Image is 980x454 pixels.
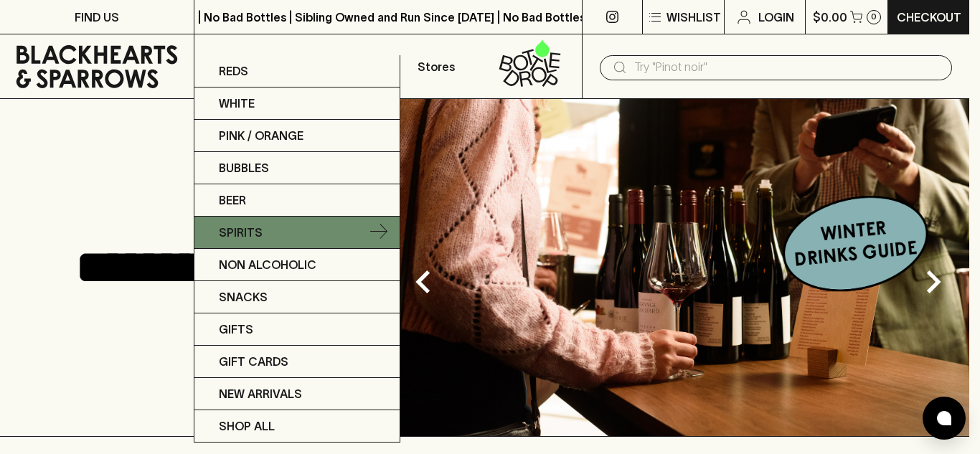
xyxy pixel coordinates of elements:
a: Gifts [194,313,400,346]
a: Snacks [194,281,400,313]
img: bubble-icon [937,411,951,425]
p: Pink / Orange [219,127,303,144]
p: New Arrivals [219,385,302,402]
a: Gift Cards [194,346,400,378]
p: White [219,95,255,112]
p: Bubbles [219,159,269,176]
p: Snacks [219,288,268,306]
a: Beer [194,184,400,217]
a: SHOP ALL [194,410,400,442]
a: Spirits [194,217,400,249]
p: Non Alcoholic [219,256,316,273]
a: White [194,88,400,120]
p: Gift Cards [219,353,288,370]
a: Non Alcoholic [194,249,400,281]
a: Bubbles [194,152,400,184]
p: Beer [219,191,246,209]
p: Spirits [219,224,263,241]
p: SHOP ALL [219,417,275,435]
p: Gifts [219,321,253,338]
a: Pink / Orange [194,120,400,152]
p: Reds [219,62,248,80]
a: New Arrivals [194,378,400,410]
a: Reds [194,55,400,88]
